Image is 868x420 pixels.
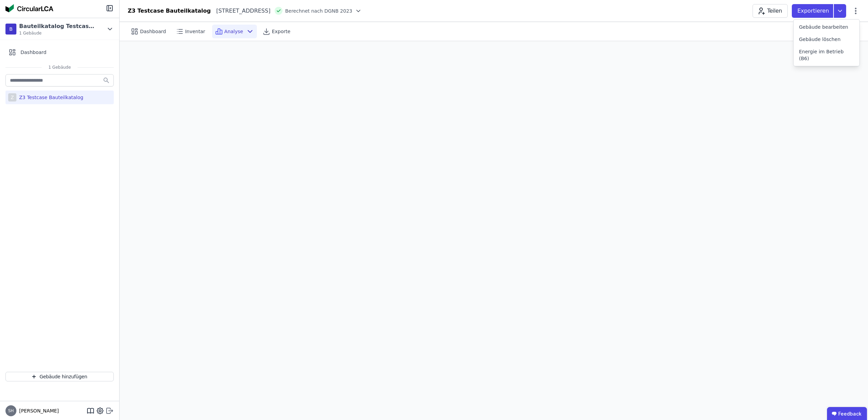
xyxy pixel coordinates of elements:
span: Gebäude bearbeiten [799,24,848,30]
button: Gebäude hinzufügen [5,372,114,381]
div: [STREET_ADDRESS] [211,7,271,15]
span: 1 Gebäude [19,30,98,36]
div: B [5,24,16,35]
span: Dashboard [140,28,166,35]
div: Z3 Testcase Bauteilkatalog [128,7,211,15]
span: Energie im Betrieb (B6) [799,48,854,62]
div: Bauteilkatalog Testcase Z3 [19,22,98,30]
button: Teilen [753,4,788,18]
span: Berechnet nach DGNB 2023 [285,8,353,14]
div: Z [8,93,16,101]
span: SH [8,409,14,413]
span: Gebäude löschen [799,36,841,43]
span: Exporte [272,28,290,35]
div: Z3 Testcase Bauteilkatalog [16,94,83,101]
img: Concular [5,4,53,12]
span: Inventar [185,28,205,35]
p: Exportieren [797,7,830,15]
span: Dashboard [20,49,46,56]
span: [PERSON_NAME] [16,407,59,414]
span: 1 Gebäude [42,65,78,70]
span: Analyse [224,28,243,35]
